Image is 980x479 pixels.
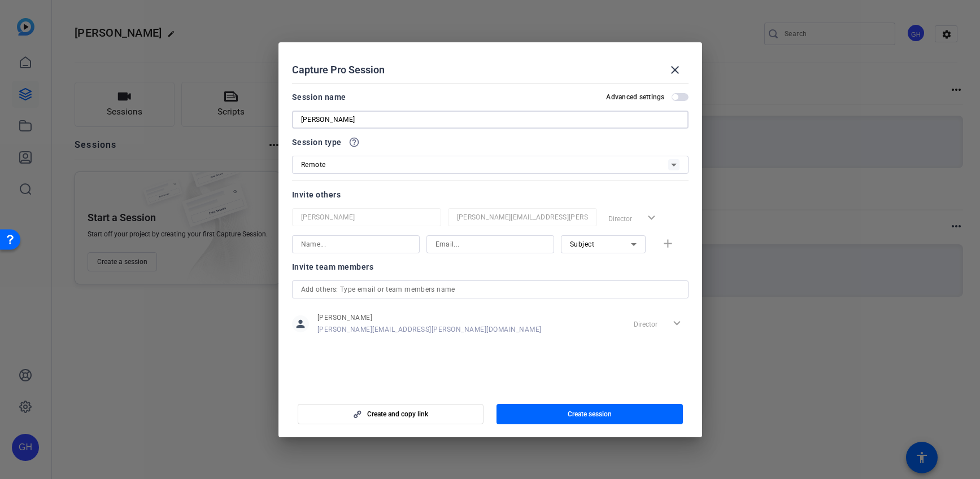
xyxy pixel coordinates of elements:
[292,188,689,201] div: Invite others
[292,135,342,149] span: Session type
[570,240,595,248] span: Subject
[317,313,542,322] span: [PERSON_NAME]
[292,56,689,84] div: Capture Pro Session
[317,325,542,334] span: [PERSON_NAME][EMAIL_ADDRESS][PERSON_NAME][DOMAIN_NAME]
[298,404,484,424] button: Create and copy link
[301,238,411,251] input: Name...
[301,113,680,126] input: Enter Session Name
[496,404,683,424] button: Create session
[292,315,309,332] mat-icon: person
[349,137,360,148] mat-icon: help_outline
[668,63,682,77] mat-icon: close
[301,210,432,224] input: Name...
[367,410,428,419] span: Create and copy link
[292,90,346,104] div: Session name
[292,260,689,274] div: Invite team members
[301,161,326,169] span: Remote
[606,93,664,102] h2: Advanced settings
[568,410,612,419] span: Create session
[457,210,588,224] input: Email...
[301,283,680,296] input: Add others: Type email or team members name
[435,238,545,251] input: Email...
